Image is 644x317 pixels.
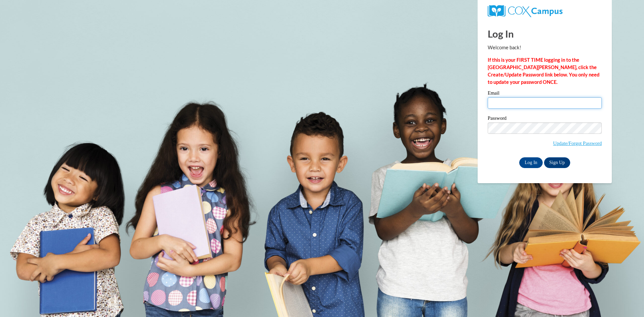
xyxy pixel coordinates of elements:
input: Log In [519,157,543,168]
a: COX Campus [488,8,562,13]
p: Welcome back! [488,44,602,51]
a: Update/Forgot Password [553,141,602,146]
h1: Log In [488,27,602,41]
strong: If this is your FIRST TIME logging in to the [GEOGRAPHIC_DATA][PERSON_NAME], click the Create/Upd... [488,57,599,85]
img: COX Campus [488,5,562,17]
label: Email [488,91,602,97]
a: Sign Up [544,157,570,168]
label: Password [488,116,602,122]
